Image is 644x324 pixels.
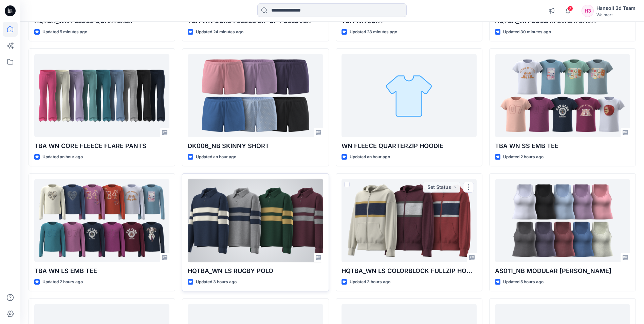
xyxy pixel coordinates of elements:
p: HQTBA_WN LS COLORBLOCK FULLZIP HOODIE [342,266,477,276]
p: WN FLEECE QUARTERZIP HOODIE [342,141,477,151]
p: Updated 24 minutes ago [196,29,243,36]
p: Updated 28 minutes ago [350,29,397,36]
div: Hansoll 3d Team [596,4,636,12]
p: Updated an hour ago [350,154,390,161]
div: Walmart [596,12,636,17]
a: AS011_NB MODULAR TAMI [495,179,630,262]
p: DK006_NB SKINNY SHORT [188,141,323,151]
a: TBA WN LS EMB TEE [34,179,169,262]
p: Updated an hour ago [42,154,83,161]
a: TBA WN CORE FLEECE FLARE PANTS [34,54,169,137]
p: HQTBA_WN LS RUGBY POLO [188,266,323,276]
p: TBA WN LS EMB TEE [34,266,169,276]
p: Updated 2 hours ago [42,278,83,286]
p: Updated 3 hours ago [196,278,237,286]
a: TBA WN SS EMB TEE [495,54,630,137]
a: WN FLEECE QUARTERZIP HOODIE [342,54,477,137]
p: Updated 5 minutes ago [42,29,87,36]
p: Updated 30 minutes ago [503,29,551,36]
p: AS011_NB MODULAR [PERSON_NAME] [495,266,630,276]
p: Updated 3 hours ago [350,278,390,286]
p: Updated 5 hours ago [503,278,544,286]
p: TBA WN SS EMB TEE [495,141,630,151]
p: Updated an hour ago [196,154,236,161]
a: HQTBA_WN LS COLORBLOCK FULLZIP HOODIE [342,179,477,262]
div: H3 [582,5,594,17]
p: TBA WN CORE FLEECE FLARE PANTS [34,141,169,151]
span: 7 [568,6,573,11]
a: HQTBA_WN LS RUGBY POLO [188,179,323,262]
a: DK006_NB SKINNY SHORT [188,54,323,137]
p: Updated 2 hours ago [503,154,544,161]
